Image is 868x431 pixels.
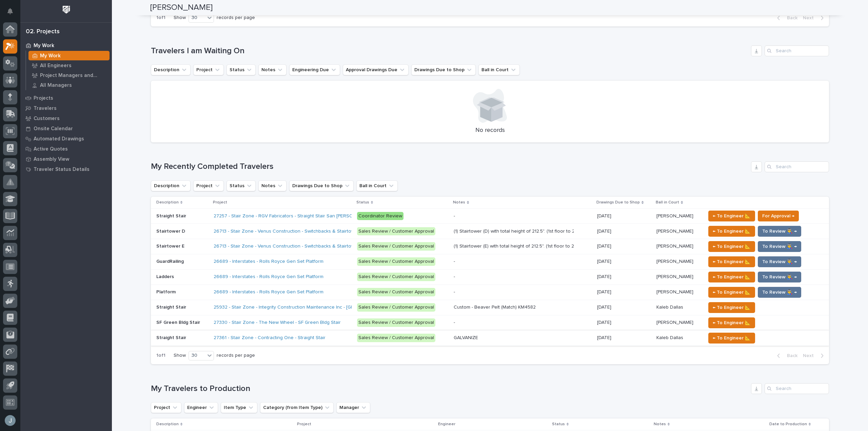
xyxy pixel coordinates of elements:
p: Kaleb Dallas [656,303,685,310]
button: Ball in Court [478,64,520,75]
button: Back [772,15,800,21]
p: No records [159,127,821,134]
button: Status [226,64,256,75]
p: [DATE] [597,303,613,310]
button: ← To Engineer 📐 [708,256,755,267]
span: Next [803,15,818,21]
tr: PlatformPlatform 26689 - Interstates - Rolls Royce Gen Set Platform Sales Review / Customer Appro... [151,285,829,300]
a: 27361 - Stair Zone - Contracting One - Straight Stair [214,335,325,341]
button: Category (from Item Type) [260,402,334,413]
button: Description [151,180,191,191]
div: Sales Review / Customer Approval [357,257,435,266]
span: ← To Engineer 📐 [713,227,751,235]
button: Project [193,180,224,191]
p: Assembly View [34,156,69,162]
p: Status [356,199,369,206]
p: Stairtower E [156,242,186,249]
div: - [454,259,455,265]
h1: My Travelers to Production [151,384,748,394]
p: 1 of 1 [151,9,171,26]
button: ← To Engineer 📐 [708,287,755,298]
button: users-avatar [3,413,17,428]
button: Notifications [3,4,17,18]
span: ← To Engineer 📐 [713,303,751,312]
p: Description [156,420,179,428]
a: 27330 - Stair Zone - The New Wheel - SF Green Bldg Stair [214,320,341,326]
button: ← To Engineer 📐 [708,211,755,221]
p: Status [552,420,565,428]
a: 25932 - Stair Zone - Integrity Construction Maintenance Inc - [GEOGRAPHIC_DATA] - Straight Stair [214,305,425,310]
button: Next [800,353,829,359]
a: My Work [26,51,112,60]
p: records per page [217,15,255,21]
div: (1) Stairtower (D) with total height of 212.5". (1st floor to 2nd floor is 106.5" / 2nd floor to ... [454,229,572,234]
p: [DATE] [597,212,613,219]
div: - [454,213,455,219]
button: Engineer [184,402,218,413]
button: Approval Drawings Due [343,64,409,75]
div: Sales Review / Customer Approval [357,273,435,281]
p: [DATE] [597,318,613,326]
button: ← To Engineer 📐 [708,302,755,313]
a: All Engineers [26,61,112,70]
p: Kaleb Dallas [656,334,685,341]
a: 26713 - Stair Zone - Venus Construction - Switchbacks & Stairtowers [214,243,362,249]
a: Travelers [20,103,112,113]
input: Search [765,161,829,172]
p: [DATE] [597,288,613,295]
a: All Managers [26,80,112,90]
div: Sales Review / Customer Approval [357,303,435,312]
span: ← To Engineer 📐 [713,273,751,281]
span: To Review 👨‍🏭 → [762,288,797,296]
input: Search [765,45,829,56]
a: 26713 - Stair Zone - Venus Construction - Switchbacks & Stairtowers [214,229,362,234]
button: To Review 👨‍🏭 → [758,287,801,298]
span: ← To Engineer 📐 [713,334,751,342]
p: [DATE] [597,273,613,280]
tr: Stairtower EStairtower E 26713 - Stair Zone - Venus Construction - Switchbacks & Stairtowers Sale... [151,239,829,254]
p: [DATE] [597,227,613,234]
div: Sales Review / Customer Approval [357,242,435,251]
p: Ball in Court [656,199,679,206]
button: Manager [336,402,370,413]
div: Search [765,383,829,394]
div: Notifications [8,8,17,19]
div: 30 [189,14,205,21]
div: GALVANIZE [454,335,478,341]
button: Ball in Court [356,180,398,191]
a: 26689 - Interstates - Rolls Royce Gen Set Platform [214,289,323,295]
button: ← To Engineer 📐 [708,241,755,252]
p: Project [297,420,311,428]
a: 27257 - Stair Zone - RGV Fabricators - Straight Stair San [PERSON_NAME] Boys-Girls Club [214,213,408,219]
button: ← To Engineer 📐 [708,226,755,237]
button: Notes [258,180,287,191]
tr: Straight StairStraight Stair 25932 - Stair Zone - Integrity Construction Maintenance Inc - [GEOGR... [151,300,829,315]
button: Drawings Due to Shop [289,180,354,191]
h2: [PERSON_NAME] [150,3,213,13]
h1: Travelers I am Waiting On [151,46,748,56]
p: Description [156,199,179,206]
p: My Work [34,43,54,49]
div: - [454,320,455,326]
span: Back [783,353,797,359]
tr: Straight StairStraight Stair 27257 - Stair Zone - RGV Fabricators - Straight Stair San [PERSON_NA... [151,208,829,223]
tr: Straight StairStraight Stair 27361 - Stair Zone - Contracting One - Straight Stair Sales Review /... [151,330,829,346]
p: Notes [654,420,666,428]
p: Stairtower D [156,227,186,234]
p: Platform [156,288,177,295]
p: Engineer [438,420,455,428]
span: ← To Engineer 📐 [713,242,751,251]
h1: My Recently Completed Travelers [151,162,748,172]
button: To Review 👨‍🏭 → [758,256,801,267]
span: ← To Engineer 📐 [713,212,751,220]
p: [DATE] [597,242,613,249]
p: Drawings Due to Shop [596,199,640,206]
button: To Review 👨‍🏭 → [758,272,801,282]
p: All Engineers [40,63,72,69]
p: Onsite Calendar [34,126,73,132]
p: Notes [453,199,465,206]
div: Sales Review / Customer Approval [357,288,435,296]
button: For Approval → [758,211,799,221]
